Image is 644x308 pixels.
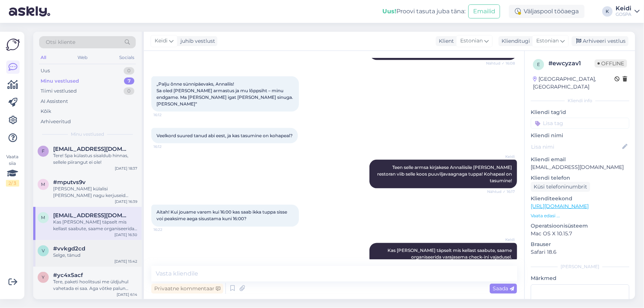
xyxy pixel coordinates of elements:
[468,4,500,18] button: Emailid
[151,284,223,294] div: Privaatne kommentaar
[41,67,50,75] div: Uus
[6,153,19,187] div: Vaata siia
[531,274,629,282] p: Märkmed
[41,181,45,187] span: m
[154,144,181,149] span: 16:12
[531,143,621,151] input: Lisa nimi
[388,248,513,260] span: Kas [PERSON_NAME] täpselt mis kellast saabute, saame organiseerida varajasema check-ini vajadusel.
[53,212,130,219] span: markusinho80@icloud.com
[531,203,589,210] a: [URL][DOMAIN_NAME]
[487,189,515,194] span: Nähtud ✓ 16:17
[53,272,83,278] span: #yc4x5acf
[124,67,134,75] div: 0
[487,154,515,159] span: Keidi
[124,87,134,95] div: 0
[487,237,515,243] span: Keidi
[114,232,137,238] div: [DATE] 16:30
[531,156,629,163] p: Kliendi email
[531,195,629,203] p: Klienditeekond
[71,131,104,138] span: Minu vestlused
[124,77,134,85] div: 7
[53,278,137,292] div: Tere, paketi hoolitsusi me üldjuhul vahetada ei saa. Aga võtke palun ühendust meie spaa osakonnag...
[115,166,137,171] div: [DATE] 18:37
[531,97,629,104] div: Kliendi info
[155,37,168,45] span: Keidi
[382,8,396,15] b: Uus!
[531,174,629,182] p: Kliendi telefon
[39,53,48,62] div: All
[41,108,51,115] div: Kõik
[616,11,631,17] div: GOSPA
[460,37,483,45] span: Estonian
[42,148,45,154] span: f
[53,186,137,199] div: [PERSON_NAME] külalisi [PERSON_NAME] nagu kerjuseid kuhugi võõrastesse basseinidesse. Imeline mai...
[154,227,181,233] span: 16:22
[537,62,540,67] span: e
[46,38,75,46] span: Otsi kliente
[531,222,629,230] p: Operatsioonisüsteem
[486,60,515,66] span: Nähtud ✓ 16:08
[156,210,288,222] span: Aitah! Kui jouame varem kui 16:00 kas saab ikka tuppa sisse voi peaksime aega sisustama kuni 16:00?
[6,38,20,52] img: Askly Logo
[178,37,215,45] div: juhib vestlust
[76,53,89,62] div: Web
[53,252,137,259] div: Selge, tänud
[53,179,86,186] span: #mputvs9v
[595,59,627,68] span: Offline
[548,59,595,68] div: # ewcyzav1
[616,6,640,17] a: KeidiGOSPA
[531,132,629,139] p: Kliendi nimi
[156,81,293,107] span: „Palju õnne sünnipäevaks, Annaliis! Sa oled [PERSON_NAME] armastus ja mu lõppsiht – minu endgame....
[531,212,629,219] p: Vaata edasi ...
[377,165,513,183] span: Teen selle armsa kirjakese Annaliisile [PERSON_NAME] restoran viib selle koos puuviljavaagnaga tu...
[6,180,19,187] div: 2 / 3
[536,37,559,45] span: Estonian
[117,292,137,297] div: [DATE] 6:14
[41,77,79,85] div: Minu vestlused
[572,36,628,46] div: Arhiveeri vestlus
[531,240,629,248] p: Brauser
[531,163,629,171] p: [EMAIL_ADDRESS][DOMAIN_NAME]
[531,182,590,192] div: Küsi telefoninumbrit
[42,248,45,253] span: v
[493,285,514,292] span: Saada
[53,146,130,152] span: furija11@inbox.lv
[41,215,45,220] span: m
[531,230,629,238] p: Mac OS X 10.15.7
[499,37,530,45] div: Klienditugi
[616,6,631,11] div: Keidi
[382,7,465,16] div: Proovi tasuta juba täna:
[531,263,629,270] div: [PERSON_NAME]
[533,75,614,91] div: [GEOGRAPHIC_DATA], [GEOGRAPHIC_DATA]
[53,152,137,166] div: Tere! Spa külastus sisaldub hinnas, sellele piirangut ei ole!
[42,274,45,280] span: y
[115,199,137,204] div: [DATE] 16:39
[154,112,181,118] span: 16:12
[531,118,629,129] input: Lisa tag
[531,108,629,116] p: Kliendi tag'id
[509,5,585,18] div: Väljaspool tööaega
[41,98,68,105] div: AI Assistent
[41,118,71,125] div: Arhiveeritud
[53,219,137,232] div: Kas [PERSON_NAME] täpselt mis kellast saabute, saame organiseerida varajasema check-ini vajadusel.
[602,6,613,17] div: K
[118,53,136,62] div: Socials
[41,87,77,95] div: Tiimi vestlused
[114,259,137,264] div: [DATE] 15:42
[531,248,629,256] p: Safari 18.6
[53,245,85,252] span: #vvkgd2cd
[156,133,293,138] span: Veelkord suured tanud abi eest, ja kas tasumine on kohapeal?
[436,37,454,45] div: Klient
